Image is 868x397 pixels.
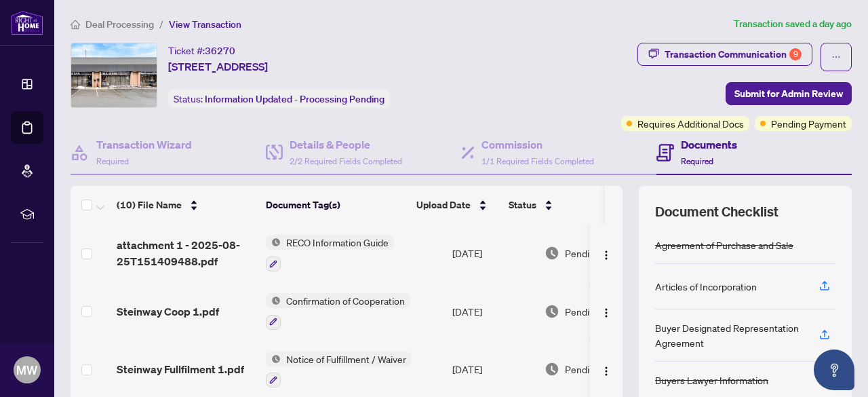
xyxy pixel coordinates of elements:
[545,304,559,319] img: Document Status
[71,43,157,107] img: IMG-W12066638_1.jpg
[16,360,37,379] span: MW
[601,250,612,261] img: Logo
[814,349,854,390] button: Open asap
[290,136,402,153] h4: Details & People
[681,156,713,166] span: Required
[159,16,163,32] li: /
[637,116,744,131] span: Requires Additional Docs
[734,16,852,32] article: Transaction saved a day ago
[655,320,803,350] div: Buyer Designated Representation Agreement
[503,186,618,224] th: Status
[601,307,612,318] img: Logo
[655,238,793,252] div: Agreement of Purchase and Sale
[681,136,737,153] h4: Documents
[734,83,843,105] span: Submit for Admin Review
[71,20,80,29] span: home
[565,362,633,377] span: Pending Review
[545,246,559,261] img: Document Status
[117,197,182,212] span: (10) File Name
[266,235,394,271] button: Status IconRECO Information Guide
[290,156,402,166] span: 2/2 Required Fields Completed
[260,186,411,224] th: Document Tag(s)
[726,82,852,105] button: Submit for Admin Review
[281,235,394,250] span: RECO Information Guide
[595,358,617,380] button: Logo
[789,48,802,60] div: 9
[565,246,633,261] span: Pending Review
[266,352,412,388] button: Status IconNotice of Fulfillment / Waiver
[665,43,802,65] div: Transaction Communication
[117,361,244,377] span: Steinway Fullfilment 1.pdf
[655,373,768,387] div: Buyers Lawyer Information
[205,45,235,57] span: 36270
[416,197,471,212] span: Upload Date
[637,43,812,66] button: Transaction Communication9
[655,202,778,221] span: Document Checklist
[481,156,594,166] span: 1/1 Required Fields Completed
[117,237,255,269] span: attachment 1 - 2025-08-25T151409488.pdf
[266,293,410,330] button: Status IconConfirmation of Cooperation
[447,282,539,341] td: [DATE]
[266,235,281,250] img: Status Icon
[266,352,281,366] img: Status Icon
[595,301,617,322] button: Logo
[595,242,617,264] button: Logo
[96,156,129,166] span: Required
[168,58,268,75] span: [STREET_ADDRESS]
[168,43,235,58] div: Ticket #:
[281,352,412,366] span: Notice of Fulfillment / Waiver
[447,224,539,282] td: [DATE]
[411,186,503,224] th: Upload Date
[281,293,410,308] span: Confirmation of Cooperation
[96,136,192,153] h4: Transaction Wizard
[831,52,841,62] span: ellipsis
[266,293,281,308] img: Status Icon
[169,18,241,31] span: View Transaction
[168,90,390,108] div: Status:
[85,18,154,31] span: Deal Processing
[771,116,846,131] span: Pending Payment
[11,10,43,35] img: logo
[509,197,536,212] span: Status
[111,186,260,224] th: (10) File Name
[545,362,559,377] img: Document Status
[117,303,219,320] span: Steinway Coop 1.pdf
[481,136,594,153] h4: Commission
[601,366,612,377] img: Logo
[565,304,633,319] span: Pending Review
[655,279,757,294] div: Articles of Incorporation
[205,93,384,105] span: Information Updated - Processing Pending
